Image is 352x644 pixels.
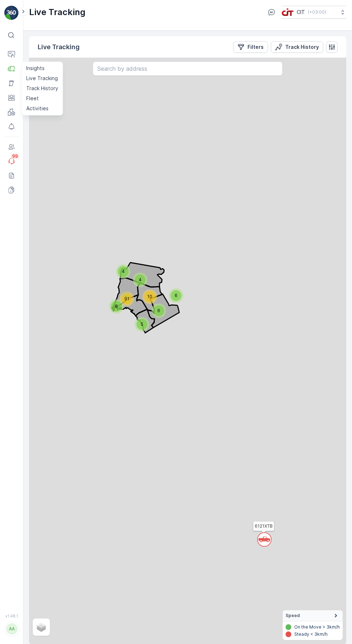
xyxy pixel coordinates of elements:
span: Speed [286,613,300,618]
span: 10 [147,294,152,299]
button: Filters [233,41,268,53]
div: 6 [169,288,183,303]
span: 4 [122,269,125,274]
svg: ` [257,532,272,547]
div: 5 [135,317,149,332]
p: 99 [12,153,18,159]
summary: Speed [283,610,343,621]
button: CIT(+03:00) [282,6,346,19]
p: Steady < 3km/h [294,631,328,637]
p: Live Tracking [38,42,80,52]
span: 4 [139,277,142,282]
p: ( +03:00 ) [308,9,326,15]
span: 5 [141,321,143,327]
a: 99 [4,154,19,168]
a: Layers [33,619,49,635]
span: 6 [175,293,177,298]
p: Track History [285,43,319,51]
div: 4 [116,264,130,279]
span: v 1.48.1 [4,614,19,618]
div: 4 [133,273,147,287]
div: 8 [109,299,124,314]
p: On the Move > 3km/h [294,624,340,630]
img: logo [4,6,19,20]
button: Track History [271,41,323,53]
div: AA [6,623,18,635]
div: ` [257,532,267,543]
span: 91 [124,296,129,301]
span: 6 [157,308,160,313]
button: AA [4,620,19,638]
div: 10 [143,289,157,304]
p: CIT [297,9,305,16]
img: cit-logo_pOk6rL0.png [282,8,294,16]
div: 91 [120,292,134,306]
div: 6 [152,304,166,318]
p: Live Tracking [29,6,85,18]
p: Filters [247,43,264,51]
span: 8 [115,304,118,309]
input: Search by address [93,61,283,76]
